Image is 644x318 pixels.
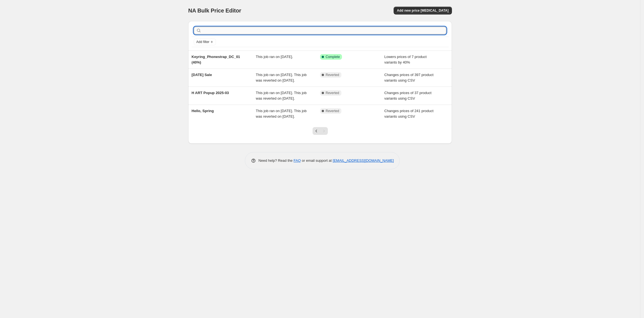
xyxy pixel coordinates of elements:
[384,91,432,100] span: Changes prices of 37 product variants using CSV
[384,73,434,82] span: Changes prices of 397 product variants using CSV
[192,73,212,77] span: [DATE] Sale
[326,73,339,77] span: Reverted
[192,109,214,113] span: Hello, Spring
[188,7,241,14] span: NA Bulk Price Editor
[397,8,449,13] span: Add new price [MEDICAL_DATA]
[301,158,333,163] span: or email support at
[256,73,307,82] span: This job ran on [DATE]. This job was reverted on [DATE].
[256,109,307,118] span: This job ran on [DATE]. This job was reverted on [DATE].
[294,158,301,163] a: FAQ
[256,91,307,100] span: This job ran on [DATE]. This job was reverted on [DATE].
[394,7,452,14] button: Add new price [MEDICAL_DATA]
[384,55,427,64] span: Lowers prices of 7 product variants by 40%
[333,158,394,163] a: [EMAIL_ADDRESS][DOMAIN_NAME]
[192,55,240,64] span: Keyring_Phonestrap_DC_01 (40%)
[326,55,340,59] span: Complete
[313,127,328,135] nav: Pagination
[326,109,339,113] span: Reverted
[194,39,216,45] button: Add filter
[313,127,320,135] button: Previous
[384,109,434,118] span: Changes prices of 241 product variants using CSV
[256,55,293,59] span: This job ran on [DATE].
[326,91,339,95] span: Reverted
[192,91,229,95] span: H ART Popup 2025-03
[258,158,294,163] span: Need help? Read the
[196,40,209,44] span: Add filter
